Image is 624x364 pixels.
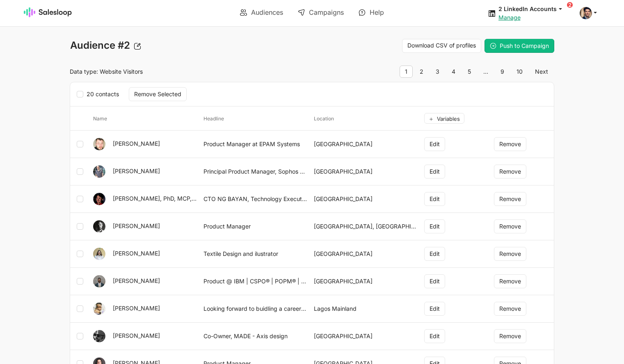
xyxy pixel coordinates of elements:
button: Edit [424,329,445,343]
a: Audiences [234,5,289,19]
td: Lagos Mainland [311,295,421,323]
td: CTO NG BAYAN, Technology Executive, Educator [200,185,311,213]
a: [PERSON_NAME] [113,332,160,339]
td: Principal Product Manager, Sophos Central [200,158,311,185]
a: [PERSON_NAME] [113,222,160,229]
td: [GEOGRAPHIC_DATA] [311,158,421,185]
button: Remove [494,274,526,288]
button: Remove Selected [129,87,187,101]
a: Help [353,5,390,19]
button: Remove [494,247,526,261]
a: [PERSON_NAME] [113,140,160,147]
td: [GEOGRAPHIC_DATA] [311,131,421,158]
button: Edit [424,219,445,233]
label: 20 contacts [77,89,124,99]
td: [GEOGRAPHIC_DATA] [311,323,421,350]
td: [GEOGRAPHIC_DATA], [GEOGRAPHIC_DATA] [311,213,421,240]
td: Product Manager at EPAM Systems [200,131,311,158]
a: [PERSON_NAME] [113,305,160,312]
a: Manage [498,14,521,21]
button: Remove [494,192,526,206]
button: Push to Campaign [485,39,554,53]
button: Remove [494,137,526,151]
td: [GEOGRAPHIC_DATA] [311,240,421,268]
a: Campaigns [292,5,350,19]
th: name [90,106,200,131]
button: Edit [424,247,445,261]
a: 5 [462,66,476,78]
td: Product Manager [200,213,311,240]
a: 3 [430,66,445,78]
button: Remove [494,302,526,316]
button: 2 LinkedIn Accounts [498,5,570,13]
p: Data type: Website Visitors [70,68,307,75]
a: [PERSON_NAME] [113,250,160,257]
td: [GEOGRAPHIC_DATA] [311,268,421,295]
a: [PERSON_NAME], PhD, MCP, CISM, CISSP, CSSLP, CRISC [113,195,270,202]
button: Edit [424,165,445,179]
button: Edit [424,137,445,151]
td: Textile Design and ilustrator [200,240,311,268]
a: Next [530,66,553,78]
a: 2 [414,66,429,78]
td: Co-Owner, MADE - Axis design [200,323,311,350]
button: Remove [494,219,526,233]
button: Remove [494,329,526,343]
td: Product @ IBM | CSPO® | POPM® | Optimizing for Impact & Growth [200,268,311,295]
img: Salesloop [24,7,72,17]
span: Variables [437,115,460,122]
button: Remove [494,165,526,179]
th: location [311,106,421,131]
button: Edit [424,274,445,288]
a: 4 [446,66,461,78]
button: Edit [424,302,445,316]
button: Variables [424,113,464,124]
a: Download CSV of profiles [402,39,481,53]
span: … [478,66,494,78]
a: [PERSON_NAME] [113,167,160,174]
a: 9 [495,66,510,78]
td: [GEOGRAPHIC_DATA] [311,185,421,213]
button: Edit [424,192,445,206]
th: headline [200,106,311,131]
td: Looking forward to buidling a career in Business Strategy [200,295,311,323]
a: 10 [511,66,528,78]
span: 1 [400,66,413,78]
span: Audience #2 [70,39,130,52]
a: [PERSON_NAME] [113,277,160,284]
span: Push to Campaign [500,42,549,49]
